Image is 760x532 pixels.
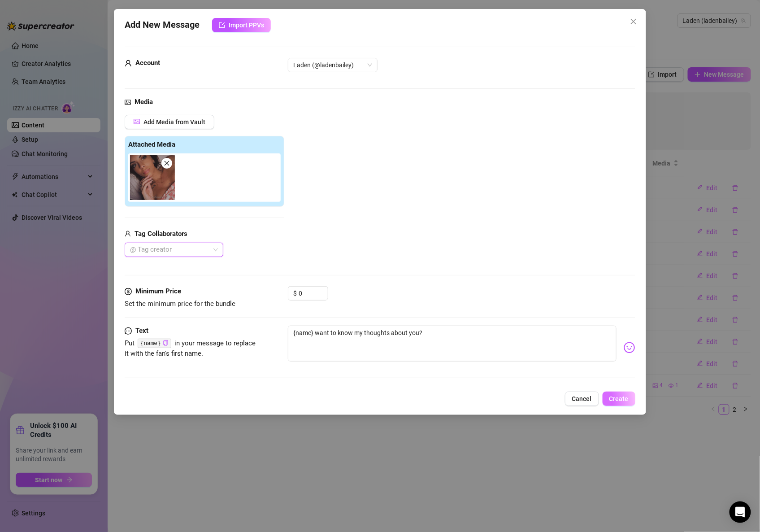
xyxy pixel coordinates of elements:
[609,395,629,402] span: Create
[730,501,751,523] div: Open Intercom Messenger
[212,18,271,32] button: Import PPVs
[565,392,599,406] button: Cancel
[603,392,635,406] button: Create
[128,140,175,148] strong: Attached Media
[219,22,225,28] span: import
[626,18,641,25] span: Close
[135,230,187,238] strong: Tag Collaborators
[125,97,131,108] span: picture
[130,155,175,200] img: media
[125,286,132,297] span: dollar
[293,58,372,72] span: Laden (@ladenbailey)
[135,327,148,335] strong: Text
[229,22,264,29] span: Import PPVs
[125,339,256,358] span: Put in your message to replace it with the fan's first name.
[125,229,131,240] span: user
[164,160,170,166] span: close
[134,118,140,125] span: picture
[135,287,181,295] strong: Minimum Price
[630,18,637,25] span: close
[626,14,641,29] button: Close
[125,18,200,32] span: Add New Message
[125,115,214,129] button: Add Media from Vault
[135,98,153,106] strong: Media
[624,342,635,353] img: svg%3e
[163,340,169,347] button: Click to Copy
[572,395,592,402] span: Cancel
[125,58,132,69] span: user
[163,340,169,346] span: copy
[138,339,171,348] code: {name}
[125,300,235,308] span: Set the minimum price for the bundle
[143,118,205,126] span: Add Media from Vault
[135,59,160,67] strong: Account
[288,326,617,362] textarea: {name} want to know my thoughts about you?
[125,326,132,336] span: message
